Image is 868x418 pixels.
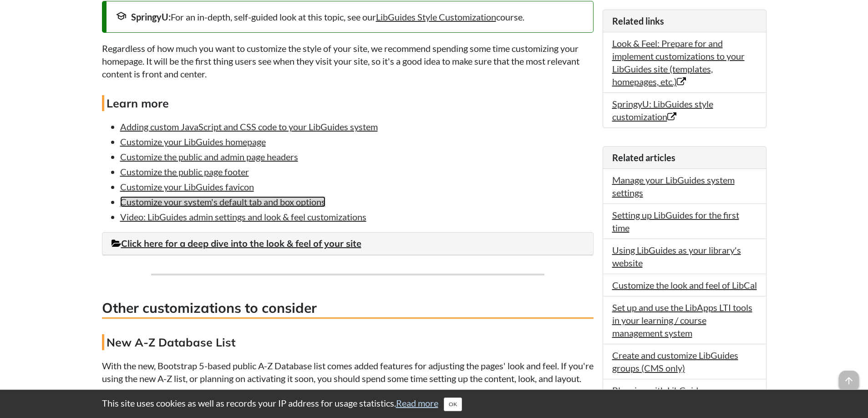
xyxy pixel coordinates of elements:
[612,98,713,122] a: SpringyU: LibGuides style customization
[120,166,249,177] a: Customize the public page footer
[612,209,739,233] a: Setting up LibGuides for the first time
[120,121,378,132] a: Adding custom JavaScript and CSS code to your LibGuides system
[612,15,664,26] span: Related links
[102,298,594,319] h3: Other customizations to consider
[612,245,741,268] a: Using LibGuides as your library's website
[102,359,594,385] p: With the new, Bootstrap 5-based public A-Z Database list comes added features for adjusting the p...
[612,385,707,396] a: Blogging with LibGuides
[612,280,757,291] a: Customize the look and feel of LibCal
[612,152,675,163] span: Related articles
[112,238,361,249] a: Click here for a deep dive into the look & feel of your site
[120,196,325,207] a: Customize your system's default tab and box options
[839,372,859,382] a: arrow_upward
[102,95,594,111] h4: Learn more
[839,371,859,391] span: arrow_upward
[116,10,127,21] span: school
[102,334,594,350] h4: New A-Z Database List
[612,38,745,87] a: Look & Feel: Prepare for and implement customizations to your LibGuides site (templates, homepage...
[120,151,298,162] a: Customize the public and admin page headers
[444,398,462,411] button: Close
[120,211,366,222] a: Video: LibGuides admin settings and look & feel customizations
[116,10,584,23] div: For an in-depth, self-guided look at this topic, see our course.
[612,174,735,198] a: Manage your LibGuides system settings
[120,181,254,192] a: Customize your LibGuides favicon
[376,11,496,22] a: LibGuides Style Customization
[131,11,171,22] strong: SpringyU:
[612,350,738,373] a: Create and customize LibGuides groups (CMS only)
[612,302,752,338] a: Set up and use the LibApps LTI tools in your learning / course management system
[120,136,266,147] a: Customize your LibGuides homepage
[396,398,438,408] a: Read more
[93,397,776,411] div: This site uses cookies as well as records your IP address for usage statistics.
[102,42,594,80] p: Regardless of how much you want to customize the style of your site, we recommend spending some t...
